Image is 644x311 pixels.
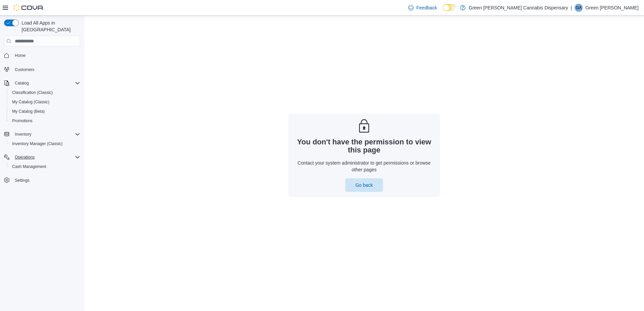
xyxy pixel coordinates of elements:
[9,117,80,125] span: Promotions
[12,79,31,87] button: Catalog
[12,176,32,184] a: Settings
[7,97,83,107] button: My Catalog (Classic)
[9,89,56,97] a: Classification (Classic)
[12,90,53,95] span: Classification (Classic)
[575,4,583,12] div: Green Akers
[355,182,373,188] span: Go back
[12,51,80,60] span: Home
[12,51,28,60] a: Home
[9,117,35,125] a: Promotions
[12,153,80,161] span: Operations
[345,178,383,192] button: Go back
[15,154,35,160] span: Operations
[12,66,37,74] a: Customers
[1,152,83,162] button: Operations
[571,4,572,12] p: |
[4,48,80,203] nav: Complex example
[12,109,45,114] span: My Catalog (Beta)
[576,4,581,12] span: GA
[1,50,83,60] button: Home
[13,4,44,11] img: Cova
[12,130,80,138] span: Inventory
[12,153,37,161] button: Operations
[7,107,83,116] button: My Catalog (Beta)
[416,4,437,11] span: Feedback
[12,118,33,124] span: Promotions
[443,4,457,11] input: Dark Mode
[469,4,568,12] p: Green [PERSON_NAME] Cannabis Dispensary
[9,107,80,115] span: My Catalog (Beta)
[12,79,80,87] span: Catalog
[15,53,26,58] span: Home
[15,178,29,183] span: Settings
[1,130,83,139] button: Inventory
[12,65,80,73] span: Customers
[7,116,83,126] button: Promotions
[9,98,52,106] a: My Catalog (Classic)
[9,107,47,115] a: My Catalog (Beta)
[9,163,49,171] a: Cash Management
[294,160,434,173] p: Contact your system administrator to get permissions or browse other pages
[12,164,46,169] span: Cash Management
[9,140,65,148] a: Inventory Manager (Classic)
[294,138,434,154] h3: You don't have the permission to view this page
[585,4,639,12] p: Green [PERSON_NAME]
[15,132,31,137] span: Inventory
[12,176,80,184] span: Settings
[12,141,63,146] span: Inventory Manager (Classic)
[15,67,34,72] span: Customers
[9,89,80,97] span: Classification (Classic)
[9,98,80,106] span: My Catalog (Classic)
[406,1,440,14] a: Feedback
[12,99,50,105] span: My Catalog (Classic)
[9,140,80,148] span: Inventory Manager (Classic)
[1,78,83,88] button: Catalog
[12,130,34,138] button: Inventory
[7,162,83,171] button: Cash Management
[9,163,80,171] span: Cash Management
[19,20,80,33] span: Load All Apps in [GEOGRAPHIC_DATA]
[7,139,83,148] button: Inventory Manager (Classic)
[1,175,83,185] button: Settings
[1,64,83,74] button: Customers
[7,88,83,97] button: Classification (Classic)
[15,80,29,86] span: Catalog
